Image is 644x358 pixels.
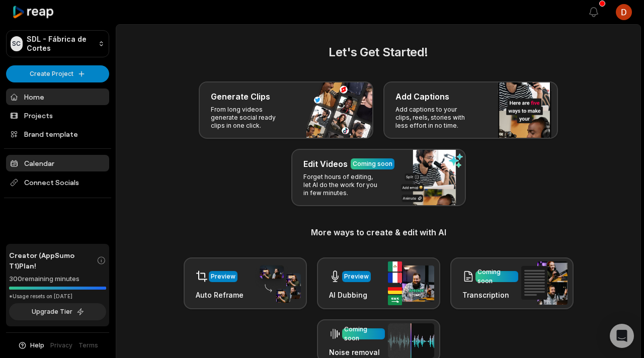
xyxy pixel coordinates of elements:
button: Upgrade Tier [9,303,106,320]
button: Help [18,341,44,350]
a: Home [6,88,109,105]
h3: More ways to create & edit with AI [128,226,628,238]
div: Preview [344,272,369,281]
span: Creator (AppSumo T1) Plan! [9,250,97,271]
img: transcription.png [521,261,568,305]
div: *Usage resets on [DATE] [9,293,106,300]
div: Open Intercom Messenger [610,324,634,348]
span: Connect Socials [6,173,109,192]
button: Create Project [6,65,109,82]
div: Preview [211,272,235,281]
img: noise_removal.png [388,323,434,358]
p: Forget hours of editing, let AI do the work for you in few minutes. [303,173,381,197]
h3: Noise removal [329,347,385,357]
div: SC [11,36,23,51]
div: 300 remaining minutes [9,274,106,284]
div: Coming soon [344,325,383,343]
img: auto_reframe.png [255,264,301,303]
p: Add captions to your clips, reels, stories with less effort in no time. [395,106,473,130]
h3: Edit Videos [303,158,348,170]
h3: Generate Clips [211,91,270,103]
h3: Transcription [462,290,518,300]
span: Help [30,341,44,350]
p: From long videos generate social ready clips in one click. [211,106,289,130]
a: Privacy [50,341,72,350]
h3: Auto Reframe [196,290,244,300]
div: Coming soon [353,159,392,168]
h3: AI Dubbing [329,290,371,300]
a: Terms [78,341,98,350]
img: ai_dubbing.png [388,261,434,305]
a: Brand template [6,126,109,142]
a: Calendar [6,155,109,171]
h3: Add Captions [395,91,449,103]
p: SDL - Fábrica de Cortes [27,35,95,53]
a: Projects [6,107,109,124]
h2: Let's Get Started! [128,43,628,61]
div: Coming soon [477,267,516,286]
